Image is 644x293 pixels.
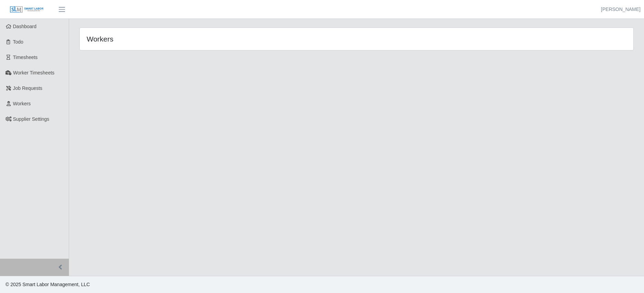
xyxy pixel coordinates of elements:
span: Dashboard [13,24,37,29]
h4: Workers [87,35,306,43]
span: Supplier Settings [13,116,50,122]
a: [PERSON_NAME] [601,6,641,13]
span: Todo [13,39,23,45]
span: Job Requests [13,85,43,91]
span: © 2025 Smart Labor Management, LLC [6,282,90,287]
span: Worker Timesheets [13,70,54,75]
img: SLM Logo [10,6,44,13]
span: Workers [13,101,31,106]
span: Timesheets [13,55,38,60]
